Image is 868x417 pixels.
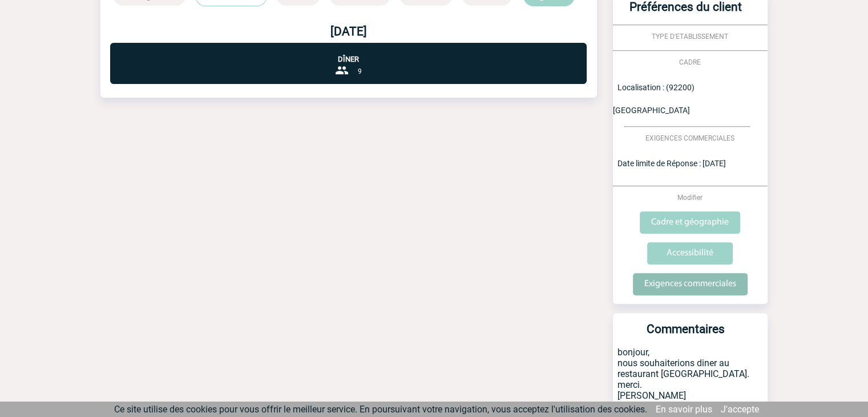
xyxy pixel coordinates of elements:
input: Exigences commerciales [633,273,748,295]
p: bonjour, nous souhaiterions diner au restaurant [GEOGRAPHIC_DATA]. merci. [PERSON_NAME] [613,347,768,410]
b: [DATE] [330,25,367,38]
input: Accessibilité [647,242,733,264]
span: Modifier [677,194,703,202]
span: Ce site utilise des cookies pour vous offrir le meilleur service. En poursuivant votre navigation... [114,404,647,415]
a: J'accepte [721,404,759,415]
span: CADRE [679,58,701,66]
span: TYPE D'ETABLISSEMENT [652,33,728,41]
input: Cadre et géographie [640,211,740,234]
p: Dîner [110,43,587,63]
h3: Commentaires [617,322,754,347]
span: Localisation : (92200) [GEOGRAPHIC_DATA] [613,83,695,115]
span: EXIGENCES COMMERCIALES [645,134,734,142]
span: 9 [358,67,362,75]
span: Date limite de Réponse : [DATE] [617,159,726,168]
img: group-24-px-b.png [335,63,349,77]
a: En savoir plus [656,404,712,415]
